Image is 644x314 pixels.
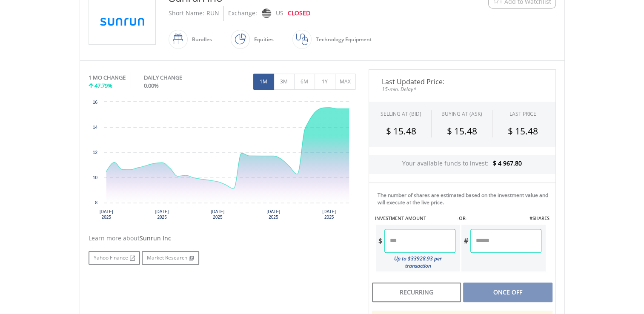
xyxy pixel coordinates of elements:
[211,209,224,220] text: [DATE] 2025
[529,215,549,222] label: #SHARES
[312,29,372,50] div: Technology Equipment
[508,125,538,137] span: $ 15.48
[169,6,204,21] div: Short Name:
[381,110,421,117] div: SELLING AT (BID)
[144,82,159,89] span: 0.00%
[94,82,112,89] span: 47.79%
[89,251,140,265] a: Yahoo Finance
[375,215,426,222] label: INVESTMENT AMOUNT
[463,283,552,302] div: Once Off
[142,251,199,265] a: Market Research
[509,110,536,117] div: LAST PRICE
[378,191,552,206] div: The number of shares are estimated based on the investment value and will execute at the live price.
[276,6,283,21] div: US
[261,9,271,18] img: nasdaq.png
[447,125,477,137] span: $ 15.48
[206,6,219,21] div: RUN
[376,253,456,271] div: Up to $33928.93 per transaction
[92,100,97,105] text: 16
[376,229,384,253] div: $
[155,209,169,220] text: [DATE] 2025
[95,200,97,205] text: 8
[294,74,315,90] button: 6M
[99,209,113,220] text: [DATE] 2025
[375,78,549,85] span: Last Updated Price:
[461,229,470,253] div: #
[89,98,356,226] svg: Interactive chart
[89,74,126,82] div: 1 MO CHANGE
[228,6,257,21] div: Exchange:
[441,110,482,117] span: BUYING AT (ASK)
[92,125,97,130] text: 14
[266,209,280,220] text: [DATE] 2025
[250,29,274,50] div: Equities
[322,209,336,220] text: [DATE] 2025
[288,6,310,21] div: CLOSED
[315,74,335,90] button: 1Y
[372,283,461,302] div: Recurring
[188,29,212,50] div: Bundles
[274,74,295,90] button: 3M
[457,215,467,222] label: -OR-
[375,85,549,93] span: 15-min. Delay*
[144,74,211,82] div: DAILY CHANGE
[89,234,356,243] div: Learn more about
[493,159,522,167] span: $ 4 967.80
[92,150,97,155] text: 12
[369,155,555,174] div: Your available funds to invest:
[92,175,97,180] text: 10
[89,98,356,226] div: Chart. Highcharts interactive chart.
[140,234,171,242] span: Sunrun Inc
[335,74,356,90] button: MAX
[253,74,274,90] button: 1M
[386,125,416,137] span: $ 15.48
